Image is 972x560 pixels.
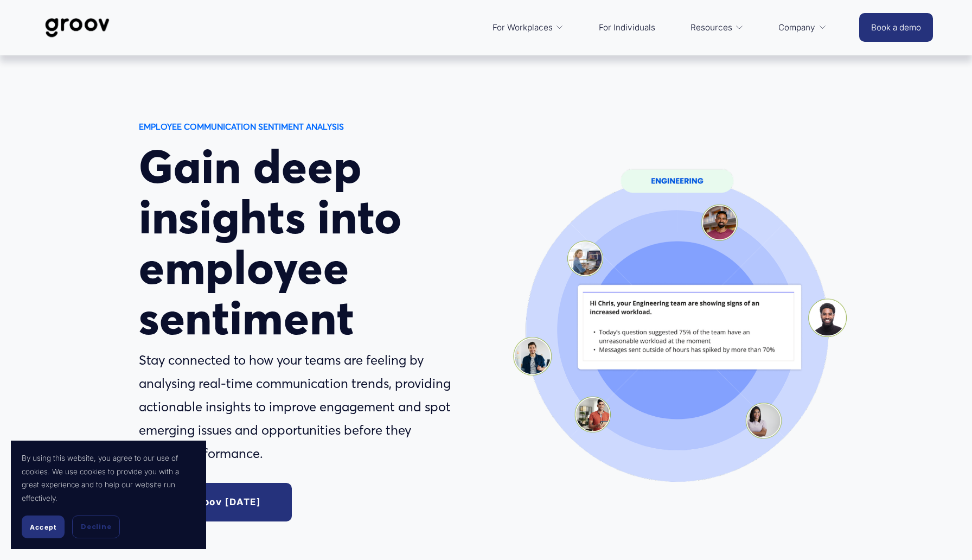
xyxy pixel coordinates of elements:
span: Resources [690,20,732,35]
img: Groov | Workplace Science Platform | Unlock Performance | Drive Results [39,10,116,46]
p: Stay connected to how your teams are feeling by analysing real-time communication trends, providi... [139,349,451,465]
span: Company [778,20,815,35]
button: Accept [22,516,65,538]
h1: Gain deep insights into employee sentiment [139,142,451,343]
section: Cookie banner [11,441,206,549]
span: Decline [81,522,111,532]
span: For Workplaces [493,20,553,35]
a: folder dropdown [773,15,832,41]
a: For Individuals [593,15,661,41]
span: Accept [30,523,56,531]
a: Try Groov [DATE] [139,483,292,521]
p: By using this website, you agree to our use of cookies. We use cookies to provide you with a grea... [22,451,195,505]
a: folder dropdown [487,15,570,41]
a: folder dropdown [685,15,749,41]
strong: EMPLOYEE COMMUNICATION SENTIMENT ANALYSIS [139,122,344,132]
a: Book a demo [859,13,933,42]
button: Decline [72,516,120,538]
